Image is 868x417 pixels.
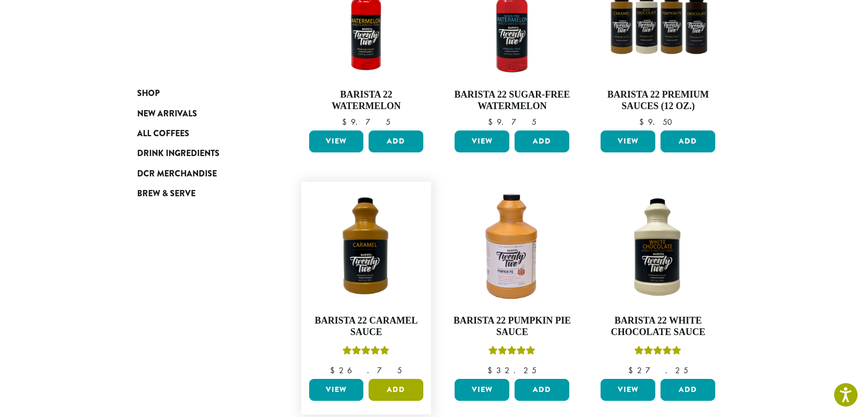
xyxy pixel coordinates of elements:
[137,84,262,103] a: Shop
[487,365,536,376] bdi: 32.25
[598,187,718,374] a: Barista 22 White Chocolate SauceRated 5.00 out of 5 $27.25
[488,116,497,127] span: $
[342,116,351,127] span: $
[137,87,160,100] span: Shop
[137,103,262,123] a: New Arrivals
[330,365,402,376] bdi: 26.75
[137,168,217,181] span: DCR Merchandise
[330,365,339,376] span: $
[137,164,262,184] a: DCR Merchandise
[137,187,195,200] span: Brew & Serve
[455,130,509,152] a: View
[455,379,509,401] a: View
[639,116,677,127] bdi: 9.50
[137,147,219,160] span: Drink Ingredients
[342,116,390,127] bdi: 9.75
[598,315,718,338] h4: Barista 22 White Chocolate Sauce
[369,130,423,152] button: Add
[343,344,389,360] div: Rated 5.00 out of 5
[634,344,681,360] div: Rated 5.00 out of 5
[598,187,718,307] img: B22-White-Choclate-Sauce_Stock-1-e1712177177476.png
[369,379,423,401] button: Add
[307,315,426,338] h4: Barista 22 Caramel Sauce
[598,89,718,112] h4: Barista 22 Premium Sauces (12 oz.)
[661,379,715,401] button: Add
[306,187,426,307] img: B22-Caramel-Sauce_Stock-e1709240861679.png
[601,130,655,152] a: View
[488,116,536,127] bdi: 9.75
[137,108,197,121] span: New Arrivals
[137,124,262,144] a: All Coffees
[307,187,426,374] a: Barista 22 Caramel SauceRated 5.00 out of 5 $26.75
[515,130,569,152] button: Add
[661,130,715,152] button: Add
[309,130,364,152] a: View
[452,315,572,338] h4: Barista 22 Pumpkin Pie Sauce
[137,184,262,204] a: Brew & Serve
[628,365,688,376] bdi: 27.25
[515,379,569,401] button: Add
[487,365,496,376] span: $
[639,116,648,127] span: $
[628,365,637,376] span: $
[488,344,535,360] div: Rated 5.00 out of 5
[452,187,572,307] img: DP3239.64-oz.01.default.png
[307,89,426,112] h4: Barista 22 Watermelon
[137,127,189,140] span: All Coffees
[452,89,572,112] h4: Barista 22 Sugar-Free Watermelon
[601,379,655,401] a: View
[137,144,262,163] a: Drink Ingredients
[452,187,572,374] a: Barista 22 Pumpkin Pie SauceRated 5.00 out of 5 $32.25
[309,379,364,401] a: View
